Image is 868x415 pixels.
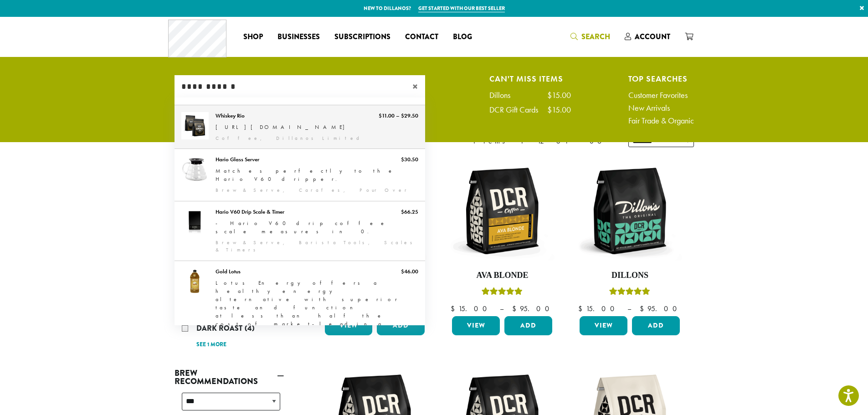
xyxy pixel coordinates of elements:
div: DCR Gift Cards [489,106,547,114]
span: Dark Roast [196,323,245,333]
a: View [452,316,500,335]
span: Shop [243,31,263,43]
button: Add [377,316,425,335]
bdi: 95.00 [640,304,681,313]
span: $ [512,304,520,313]
a: Brew Recommendations [175,365,284,389]
span: $ [578,304,586,313]
span: Businesses [277,31,320,43]
div: $15.00 [547,106,571,114]
a: Shop [236,30,270,44]
h4: Top Searches [628,75,694,82]
span: Subscriptions [334,31,390,43]
span: Account [635,31,670,42]
span: Blog [453,31,472,43]
bdi: 15.00 [451,304,491,313]
span: (4) [245,323,255,333]
h4: Ava Blonde [450,271,555,281]
div: Rated 5.00 out of 5 [609,286,650,300]
bdi: 95.00 [512,304,554,313]
span: × [412,81,425,92]
img: DCR-12oz-Ava-Blonde-Stock-scaled.png [450,159,555,263]
span: – [500,304,503,313]
span: Search [581,31,610,42]
span: Contact [405,31,438,43]
button: Add [504,316,552,335]
img: DCR-12oz-Dillons-Stock-scaled.png [577,159,682,263]
a: View [325,316,373,335]
bdi: 15.00 [578,304,619,313]
a: See 1 more [196,340,226,349]
h4: Dillons [577,271,682,281]
span: $ [640,304,647,313]
span: $ [451,304,458,313]
a: View [580,316,627,335]
div: $15.00 [547,91,571,99]
a: DillonsRated 5.00 out of 5 [577,159,682,313]
button: Add [632,316,680,335]
div: Dillons [489,91,519,99]
a: Get started with our best seller [418,5,505,12]
a: Ava BlondeRated 5.00 out of 5 [450,159,555,313]
div: Rated 5.00 out of 5 [482,286,523,300]
a: Fair Trade & Organic [628,117,694,125]
h4: Can't Miss Items [489,75,571,82]
a: New Arrivals [628,104,694,112]
a: Search [563,29,617,44]
span: – [627,304,631,313]
a: Customer Favorites [628,91,694,99]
